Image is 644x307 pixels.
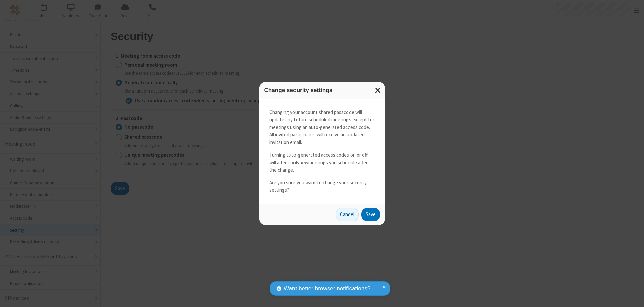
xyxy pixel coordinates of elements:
[264,87,380,94] h3: Change security settings
[361,208,380,221] button: Save
[269,151,375,174] p: Turning auto-generated access codes on or off will affect only meetings you schedule after the ch...
[336,208,359,221] button: Cancel
[269,179,375,194] p: Are you sure you want to change your security settings?
[371,82,385,99] button: Close modal
[299,159,308,166] strong: new
[269,109,375,146] p: Changing your account shared passcode will update any future scheduled meetings except for meetin...
[284,284,370,293] span: Want better browser notifications?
